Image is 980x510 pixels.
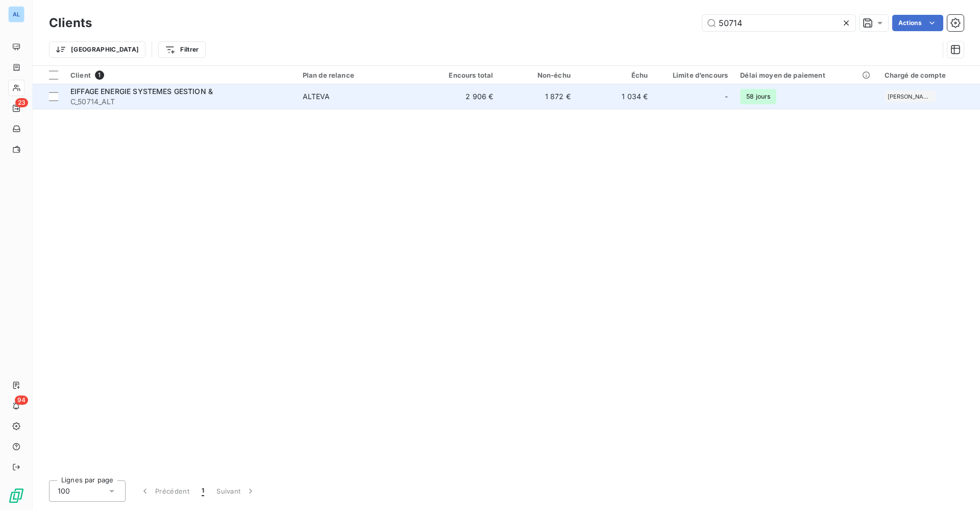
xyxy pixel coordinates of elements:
span: 100 [58,486,70,496]
button: Filtrer [158,41,205,58]
iframe: Intercom live chat [945,475,970,500]
span: 58 jours [740,89,776,104]
input: Rechercher [702,15,855,31]
span: EIFFAGE ENERGIE SYSTEMES GESTION & [70,87,213,96]
h3: Clients [49,14,92,32]
td: 2 906 € [422,84,500,109]
div: ALTEVA [303,91,330,102]
div: Chargé de compte [885,71,974,79]
button: Suivant [210,480,262,502]
div: Limite d’encours [660,71,728,79]
button: 1 [195,480,210,502]
button: Actions [892,15,943,31]
span: C_50714_ALT [70,97,290,107]
div: Plan de relance [303,71,416,79]
img: Logo LeanPay [8,488,24,504]
td: 1 034 € [577,84,654,109]
div: Non-échu [505,71,571,79]
div: Délai moyen de paiement [740,71,872,79]
div: AL [8,6,24,22]
span: 94 [15,396,28,405]
div: Encours total [428,71,494,79]
span: 1 [202,486,204,496]
button: Précédent [134,480,195,502]
span: Client [70,71,91,79]
div: Échu [583,71,648,79]
td: 1 872 € [499,84,577,109]
span: 1 [95,71,104,80]
span: 23 [15,98,28,107]
span: - [725,91,728,102]
button: [GEOGRAPHIC_DATA] [49,41,145,58]
span: [PERSON_NAME] [888,94,933,100]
